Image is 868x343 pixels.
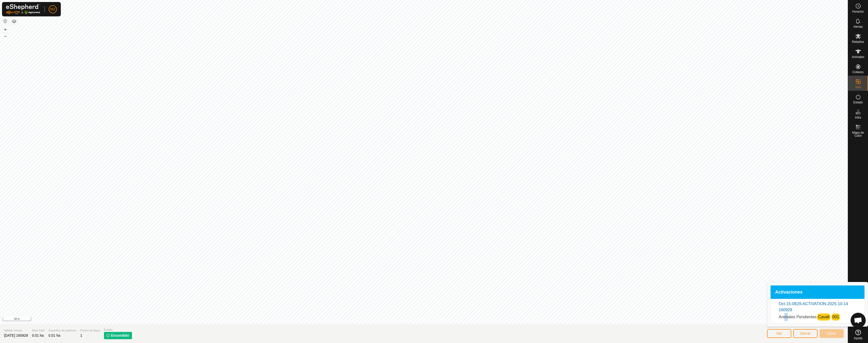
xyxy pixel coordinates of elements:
[800,331,811,335] span: Cerrar
[852,71,863,74] span: Collares
[4,328,28,333] span: Vallado Virtual
[848,328,868,342] a: Ayuda
[827,331,837,335] span: Editar
[32,328,44,333] span: Área Total
[2,18,8,24] button: Restablecer Mapa
[779,302,848,312] a: Oct-15-0829-ACTIVATION-2025-10-14 160928
[2,33,8,39] button: –
[4,333,28,337] span: [DATE] 160928
[48,328,76,333] span: Superficie de pastoreo
[852,40,864,43] span: Rebaños
[48,333,60,337] span: 0.01 ha
[793,329,818,338] button: Cerrar
[852,55,864,59] span: Animales
[849,131,867,137] span: Mapa de Calor
[853,25,863,28] span: Alertas
[80,328,100,333] span: Puntos de Agua
[6,4,40,14] img: Logo Gallagher
[779,315,817,319] span: Animales Pendientes
[818,315,829,319] a: Cavall
[50,7,55,12] span: M2
[111,333,129,338] span: Encendido
[2,26,8,33] button: +
[11,18,17,24] button: Capas del Mapa
[80,333,82,337] span: 1
[775,290,803,295] span: Activaciones
[106,333,110,337] img: encender
[433,317,450,322] a: Contáctenos
[854,337,862,340] span: Ayuda
[820,329,844,338] button: Editar
[832,315,839,319] a: 001
[104,328,132,332] span: Estado
[776,331,782,335] span: Ver
[398,317,427,322] a: Política de Privacidad
[767,329,791,338] button: Ver
[855,86,861,89] span: VVs
[855,116,861,119] span: Infra
[852,10,864,13] span: Horarios
[853,101,863,104] span: Estado
[851,313,866,328] div: Obre el xat
[32,333,44,337] span: 0.01 ha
